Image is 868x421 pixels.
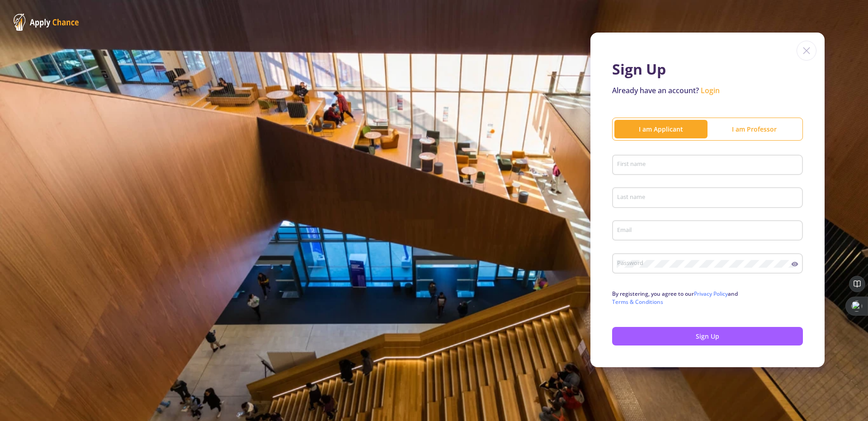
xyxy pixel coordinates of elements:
[708,124,801,134] div: I am Professor
[612,298,663,306] a: Terms & Conditions
[701,85,720,95] a: Login
[694,290,728,298] a: Privacy Policy
[612,327,803,345] button: Sign Up
[612,61,803,78] h1: Sign Up
[612,85,803,96] p: Already have an account?
[612,290,803,306] p: By registering, you agree to our and
[614,124,708,134] div: I am Applicant
[797,41,816,61] img: close icon
[14,14,79,31] img: ApplyChance Logo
